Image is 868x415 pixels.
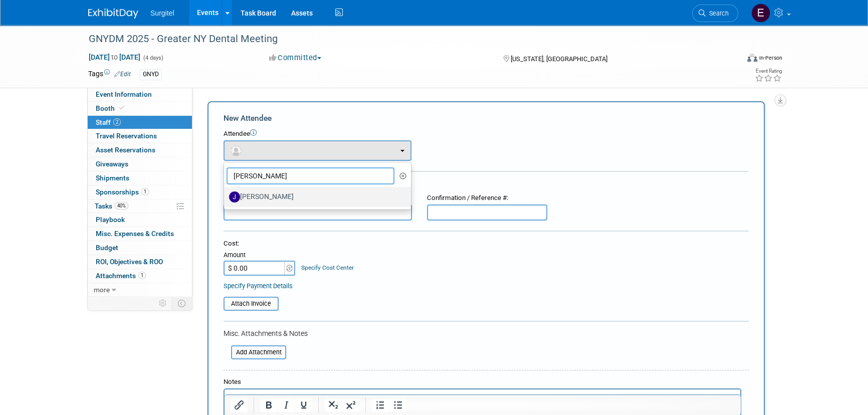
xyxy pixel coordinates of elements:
[96,90,152,98] span: Event Information
[759,54,782,62] div: In-Person
[692,5,738,22] a: Search
[96,104,126,112] span: Booth
[227,167,394,184] input: Search
[95,202,128,210] span: Tasks
[88,269,192,283] a: Attachments1
[510,55,607,63] span: [US_STATE], [GEOGRAPHIC_DATA]
[224,377,741,387] div: Notes
[88,102,192,115] a: Booth
[114,71,131,78] a: Edit
[150,9,174,17] span: Surgitel
[231,398,248,412] button: Insert/edit link
[88,283,192,297] a: more
[266,53,325,63] button: Committed
[342,398,359,412] button: Superscript
[88,241,192,255] a: Budget
[94,286,110,294] span: more
[172,297,192,310] td: Toggle Event Tabs
[140,69,162,80] div: GNYD
[224,178,749,188] div: Registration / Ticket Info (optional)
[85,30,723,48] div: GNYDM 2025 - Greater NY Dental Meeting
[96,258,163,266] span: ROI, Objectives & ROO
[142,55,163,61] span: (4 days)
[141,188,149,195] span: 1
[113,118,121,126] span: 2
[755,69,782,74] div: Event Rating
[96,118,121,126] span: Staff
[747,54,757,62] img: Format-Inperson.png
[88,255,192,269] a: ROI, Objectives & ROO
[88,199,192,213] a: Tasks40%
[371,398,388,412] button: Numbered list
[138,272,146,279] span: 1
[96,244,118,252] span: Budget
[679,52,782,67] div: Event Format
[96,174,129,182] span: Shipments
[224,239,749,249] div: Cost:
[88,116,192,129] a: Staff2
[88,53,141,62] span: [DATE] [DATE]
[110,53,119,61] span: to
[229,189,401,205] label: [PERSON_NAME]
[229,191,240,202] img: J.jpg
[427,193,547,203] div: Confirmation / Reference #:
[88,185,192,199] a: Sponsorships1
[88,69,131,80] td: Tags
[301,264,354,271] a: Specify Cost Center
[88,9,138,19] img: ExhibitDay
[260,398,277,412] button: Bold
[96,216,125,224] span: Playbook
[224,251,296,261] div: Amount
[224,282,293,290] a: Specify Payment Details
[88,227,192,241] a: Misc. Expenses & Credits
[224,129,749,139] div: Attendee
[295,398,312,412] button: Underline
[96,230,174,238] span: Misc. Expenses & Credits
[706,10,729,17] span: Search
[224,328,749,338] div: Misc. Attachments & Notes
[88,213,192,227] a: Playbook
[88,129,192,143] a: Travel Reservations
[96,188,149,196] span: Sponsorships
[224,113,749,124] div: New Attendee
[751,4,770,23] img: Event Coordinator
[88,143,192,157] a: Asset Reservations
[88,157,192,171] a: Giveaways
[88,88,192,101] a: Event Information
[119,105,124,111] i: Booth reservation complete
[96,132,157,140] span: Travel Reservations
[115,202,128,210] span: 40%
[96,272,146,280] span: Attachments
[88,171,192,185] a: Shipments
[96,160,128,168] span: Giveaways
[278,398,295,412] button: Italic
[389,398,406,412] button: Bullet list
[324,398,341,412] button: Subscript
[154,297,172,310] td: Personalize Event Tab Strip
[96,146,155,154] span: Asset Reservations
